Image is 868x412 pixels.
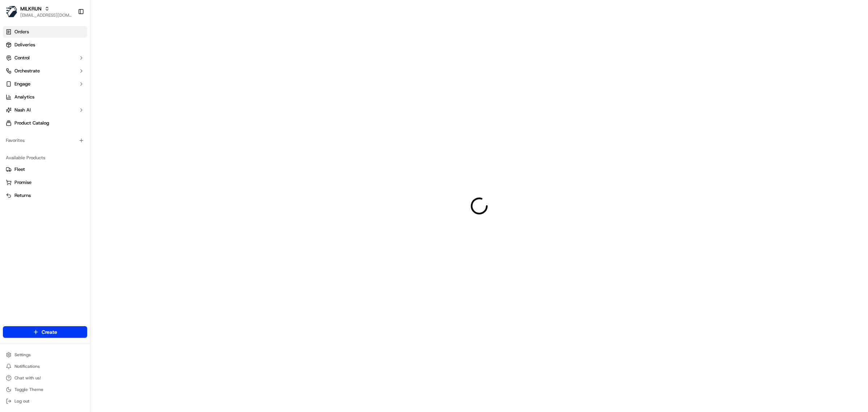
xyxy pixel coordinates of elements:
button: Promise [3,177,87,188]
span: Chat with us! [14,375,41,381]
span: Nash AI [14,107,31,113]
a: Orders [3,26,87,38]
span: Log out [14,398,29,404]
button: Engage [3,78,87,90]
span: Toggle Theme [14,387,43,392]
a: Promise [6,179,84,186]
span: Engage [14,81,30,87]
a: Returns [6,192,84,199]
button: Chat with us! [3,373,87,383]
button: Fleet [3,164,87,175]
a: Product Catalog [3,117,87,129]
button: MILKRUNMILKRUN[EMAIL_ADDRESS][DOMAIN_NAME] [3,3,75,20]
div: Available Products [3,152,87,164]
button: Toggle Theme [3,384,87,395]
button: Notifications [3,361,87,371]
span: Notifications [14,363,40,369]
span: Settings [14,352,31,358]
span: Product Catalog [14,120,49,126]
button: MILKRUN [20,5,42,12]
div: Favorites [3,135,87,146]
button: Log out [3,396,87,406]
span: Control [14,55,30,61]
a: Analytics [3,91,87,103]
a: Fleet [6,166,84,173]
button: Control [3,52,87,64]
button: Nash AI [3,104,87,116]
span: Returns [14,192,31,199]
img: MILKRUN [6,6,17,17]
span: Create [42,328,57,336]
span: Orders [14,29,29,35]
a: Deliveries [3,39,87,51]
button: [EMAIL_ADDRESS][DOMAIN_NAME] [20,12,72,18]
span: Promise [14,179,31,186]
button: Settings [3,350,87,360]
span: Orchestrate [14,68,40,74]
button: Orchestrate [3,65,87,77]
button: Create [3,326,87,338]
span: Fleet [14,166,25,173]
button: Returns [3,190,87,201]
span: Analytics [14,94,34,100]
span: Deliveries [14,42,35,48]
